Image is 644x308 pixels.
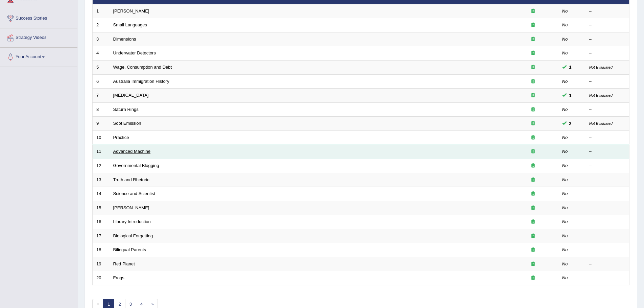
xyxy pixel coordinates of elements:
a: Saturn Rings [113,107,139,112]
td: 5 [93,61,110,75]
div: Exam occurring question [511,135,555,141]
em: No [562,135,568,140]
div: – [589,106,626,113]
div: – [589,50,626,56]
div: – [589,22,626,28]
a: Advanced Machine [113,149,151,154]
div: Exam occurring question [511,191,555,197]
a: Dimensions [113,37,136,42]
div: Exam occurring question [511,275,555,281]
em: No [562,205,568,210]
em: No [562,177,568,182]
a: Australia Immigration History [113,79,169,84]
div: – [589,205,626,211]
td: 7 [93,89,110,103]
em: No [562,37,568,42]
a: Red Planet [113,261,135,266]
td: 13 [93,173,110,187]
div: – [589,8,626,15]
td: 8 [93,102,110,117]
td: 12 [93,159,110,173]
td: 3 [93,32,110,46]
em: No [562,163,568,168]
td: 6 [93,74,110,89]
div: – [589,233,626,239]
div: Exam occurring question [511,92,555,99]
div: Exam occurring question [511,205,555,211]
em: No [562,233,568,238]
em: No [562,261,568,266]
a: Frogs [113,275,124,280]
div: Exam occurring question [511,22,555,28]
em: No [562,275,568,280]
em: No [562,79,568,84]
div: – [589,219,626,225]
a: Practice [113,135,129,140]
div: Exam occurring question [511,148,555,155]
em: No [562,50,568,55]
a: [PERSON_NAME] [113,205,149,210]
div: – [589,261,626,267]
div: – [589,275,626,281]
a: Truth and Rhetoric [113,177,149,182]
div: – [589,78,626,85]
a: Bilingual Parents [113,247,146,252]
div: – [589,177,626,183]
a: Success Stories [0,9,77,26]
a: Small Languages [113,22,147,27]
div: – [589,191,626,197]
a: Wage, Consumption and Debt [113,65,172,70]
em: No [562,22,568,27]
div: Exam occurring question [511,78,555,85]
a: Soot Emission [113,121,141,126]
td: 4 [93,46,110,61]
div: Exam occurring question [511,8,555,15]
td: 11 [93,145,110,159]
a: [PERSON_NAME] [113,8,149,14]
td: 19 [93,257,110,271]
div: Exam occurring question [511,163,555,169]
td: 9 [93,117,110,131]
div: Exam occurring question [511,233,555,239]
div: Exam occurring question [511,177,555,183]
small: Not Evaluated [589,121,613,125]
div: Exam occurring question [511,247,555,253]
td: 18 [93,243,110,257]
td: 1 [93,4,110,18]
em: No [562,107,568,112]
em: No [562,8,568,14]
span: You can still take this question [567,92,574,99]
em: No [562,149,568,154]
td: 17 [93,229,110,243]
div: Exam occurring question [511,219,555,225]
td: 15 [93,201,110,215]
div: Exam occurring question [511,261,555,267]
em: No [562,247,568,252]
span: You can still take this question [567,120,574,127]
div: Exam occurring question [511,64,555,71]
em: No [562,219,568,224]
small: Not Evaluated [589,65,613,69]
a: Governmental Blogging [113,163,159,168]
div: Exam occurring question [511,36,555,43]
a: Science and Scientist [113,191,155,196]
div: – [589,247,626,253]
td: 10 [93,131,110,145]
td: 2 [93,18,110,32]
a: [MEDICAL_DATA] [113,93,149,98]
div: – [589,163,626,169]
div: Exam occurring question [511,106,555,113]
div: Exam occurring question [511,120,555,127]
td: 14 [93,187,110,201]
span: You can still take this question [567,64,574,71]
a: Strategy Videos [0,28,77,45]
small: Not Evaluated [589,93,613,97]
div: – [589,135,626,141]
a: Library Introduction [113,219,151,224]
div: – [589,36,626,43]
div: – [589,148,626,155]
td: 20 [93,271,110,285]
a: Your Account [0,48,77,65]
td: 16 [93,215,110,229]
em: No [562,191,568,196]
